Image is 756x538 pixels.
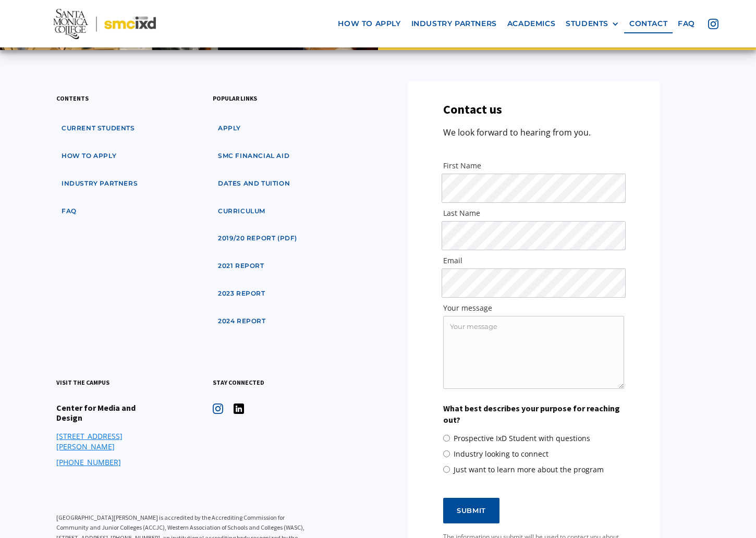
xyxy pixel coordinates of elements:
span: Just want to learn more about the program [454,464,604,475]
a: apply [213,119,246,138]
a: Current students [56,119,140,138]
h4: Center for Media and Design [56,403,161,423]
h3: visit the campus [56,377,109,387]
label: Your message [443,303,624,313]
label: First Name [443,161,624,171]
input: Industry looking to connect [443,450,450,457]
input: Prospective IxD Student with questions [443,435,450,442]
div: STUDENTS [566,19,608,28]
h3: Contact us [443,102,502,117]
a: industry partners [56,174,143,193]
a: Academics [502,14,560,33]
a: [PHONE_NUMBER] [56,457,121,468]
h3: contents [56,93,89,103]
div: STUDENTS [566,19,619,28]
img: Santa Monica College - SMC IxD logo [53,9,156,39]
input: Just want to learn more about the program [443,466,450,473]
h3: stay connected [213,377,264,387]
a: faq [673,14,700,33]
p: We look forward to hearing from you. [443,126,591,140]
a: SMC financial aid [213,146,295,166]
a: dates and tuition [213,174,295,193]
a: curriculum [213,202,271,221]
a: contact [624,14,673,33]
label: Email [443,255,624,266]
a: industry partners [406,14,502,33]
input: Submit [443,498,499,524]
label: What best describes your purpose for reaching out? [443,402,624,426]
img: icon - instagram [708,19,718,29]
img: icon - instagram [234,404,244,414]
a: 2021 Report [213,256,270,276]
a: [STREET_ADDRESS][PERSON_NAME] [56,431,161,452]
a: 2024 Report [213,312,271,331]
span: Prospective IxD Student with questions [454,433,590,444]
a: 2023 Report [213,284,271,303]
a: how to apply [333,14,406,33]
a: how to apply [56,146,121,166]
h3: popular links [213,93,257,103]
img: icon - instagram [213,404,223,414]
a: faq [56,202,82,221]
label: Last Name [443,208,624,218]
span: Industry looking to connect [454,449,548,459]
a: 2019/20 Report (pdf) [213,229,302,248]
